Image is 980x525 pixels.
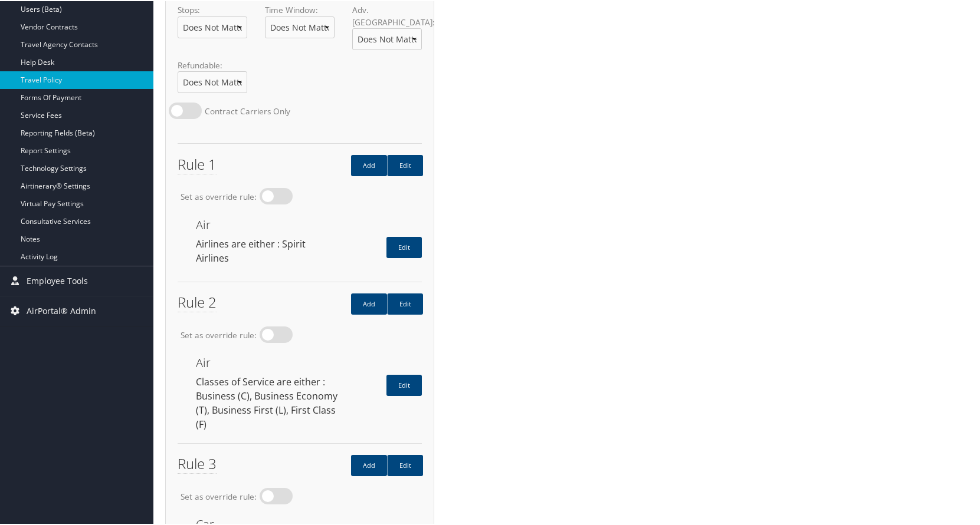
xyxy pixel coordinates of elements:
label: Adv. [GEOGRAPHIC_DATA]: [352,3,422,58]
a: Edit [387,292,423,313]
select: Refundable: [178,70,247,92]
h3: Air [196,356,422,368]
a: Edit [387,454,423,475]
label: Set as override rule: [181,190,257,202]
span: Rule 1 [178,153,217,173]
label: Contract Carriers Only [205,104,290,116]
select: Time Window: [265,15,335,37]
label: Stops: [178,3,247,46]
a: Add [351,454,387,475]
span: Rule 3 [178,453,217,473]
span: Employee Tools [27,265,88,295]
a: Edit [386,374,422,395]
label: Set as override rule: [181,490,257,501]
label: Time Window: [265,3,335,46]
select: Stops: [178,15,247,37]
a: Add [351,292,387,313]
a: Edit [387,154,423,175]
div: Classes of Service are either : Business (C), Business Economy (T), Business First (L), First Cla... [187,374,350,430]
span: Rule 2 [178,291,217,311]
select: Adv. [GEOGRAPHIC_DATA]: [352,27,422,49]
div: Airlines are either : Spirit Airlines [187,236,350,264]
label: Set as override rule: [181,328,257,340]
h3: Air [196,218,422,230]
a: Add [351,154,387,175]
a: Edit [386,236,422,257]
span: AirPortal® Admin [27,295,96,325]
label: Refundable: [178,58,247,101]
